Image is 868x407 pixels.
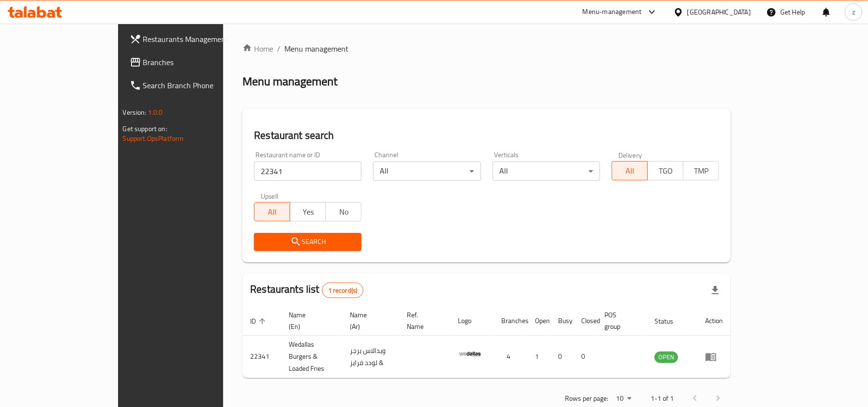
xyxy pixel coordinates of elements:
span: z [852,7,855,17]
table: enhanced table [242,306,731,378]
span: TMP [687,164,715,178]
button: Yes [290,202,326,221]
div: Total records count [322,283,364,298]
h2: Restaurant search [254,128,719,143]
label: Delivery [618,151,642,158]
td: 4 [494,336,527,378]
span: ID [250,315,268,327]
label: Upsell [261,192,279,199]
span: Name (Ar) [350,309,387,332]
button: TMP [683,161,719,180]
td: 0 [574,336,597,378]
div: Menu-management [583,6,642,18]
span: Get support on: [123,122,167,135]
span: Yes [294,205,322,219]
nav: breadcrumb [242,43,731,54]
span: Search [262,236,354,248]
a: Restaurants Management [122,27,263,51]
span: Search Branch Phone [143,80,255,91]
span: Menu management [284,43,348,54]
h2: Menu management [242,74,337,89]
div: [GEOGRAPHIC_DATA] [687,7,751,17]
span: POS group [604,309,635,332]
span: OPEN [654,352,678,363]
button: Search [254,233,361,251]
span: TGO [652,164,680,178]
td: Wedallas Burgers & Loaded Fries [281,336,342,378]
span: 1.0.0 [148,106,163,119]
th: Busy [550,306,574,336]
td: 1 [527,336,550,378]
th: Open [527,306,550,336]
li: / [277,43,280,54]
span: Restaurants Management [143,33,255,45]
span: Ref. Name [407,309,439,332]
div: All [373,162,481,181]
span: Version: [123,106,147,119]
span: All [616,164,644,178]
span: No [330,205,358,219]
button: All [612,161,648,180]
span: Status [654,315,686,327]
p: 1-1 of 1 [651,393,674,405]
img: Wedallas Burgers & Loaded Fries [458,343,482,367]
a: Branches [122,51,263,74]
a: Search Branch Phone [122,74,263,97]
div: All [493,162,600,181]
th: Action [697,306,731,336]
span: All [258,205,286,219]
div: Rows per page: [612,392,635,406]
th: Closed [574,306,597,336]
a: Support.OpsPlatform [123,132,184,145]
td: 0 [550,336,574,378]
th: Branches [494,306,527,336]
h2: Restaurants list [250,282,363,298]
div: Menu [705,351,723,363]
span: Name (En) [289,309,331,332]
button: TGO [647,161,683,180]
td: ويدالاس برجر & لودد فرايز [342,336,399,378]
input: Search for restaurant name or ID.. [254,162,361,181]
span: Branches [143,56,255,68]
button: No [325,202,361,221]
div: Export file [704,279,727,302]
button: All [254,202,290,221]
p: Rows per page: [565,393,608,405]
span: 1 record(s) [322,286,363,295]
th: Logo [450,306,494,336]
